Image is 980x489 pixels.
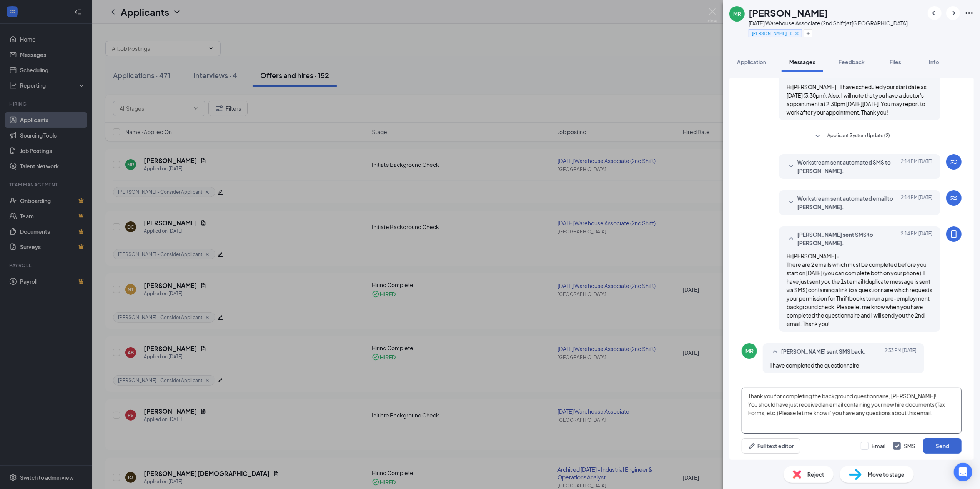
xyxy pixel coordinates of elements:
button: Plus [804,29,812,37]
span: [DATE] 2:14 PM [901,158,933,175]
span: Hi [PERSON_NAME] - I have scheduled your start date as [DATE] (3:30pm). Also, I will note that yo... [787,83,927,116]
svg: Plus [806,31,810,36]
div: [DATE] Warehouse Associate (2nd Shift) at [GEOGRAPHIC_DATA] [749,19,908,27]
svg: WorkstreamLogo [949,193,958,203]
svg: ArrowLeftNew [930,8,939,18]
button: Full text editorPen [742,438,800,454]
button: ArrowLeftNew [928,6,942,20]
span: [PERSON_NAME] sent SMS to [PERSON_NAME]. [797,230,898,247]
span: [PERSON_NAME] - Consider Applicant [752,30,792,37]
textarea: Thank you for completing the background questionnaire, [PERSON_NAME]! You should have just receiv... [742,388,962,434]
button: Send [923,438,962,454]
svg: Ellipses [965,8,974,18]
svg: Cross [794,31,800,36]
svg: WorkstreamLogo [949,157,958,166]
span: Files [890,58,901,65]
button: SmallChevronDownApplicant System Update (2) [813,132,890,141]
button: ArrowRight [946,6,960,20]
span: [PERSON_NAME] sent SMS back. [781,347,866,356]
svg: SmallChevronDown [787,162,796,171]
span: Info [929,58,939,65]
span: Move to stage [868,470,905,479]
div: Open Intercom Messenger [954,463,972,481]
svg: SmallChevronDown [787,198,796,207]
span: Workstream sent automated SMS to [PERSON_NAME]. [797,158,898,175]
span: [DATE] 2:14 PM [901,194,933,211]
svg: Pen [748,442,756,450]
span: Applicant System Update (2) [827,132,890,141]
svg: MobileSms [949,230,958,239]
span: [DATE] 2:14 PM [901,230,933,247]
span: Messages [789,58,815,65]
span: Reject [807,470,824,479]
h1: [PERSON_NAME] [749,6,828,19]
span: Hi [PERSON_NAME] - There are 2 emails which must be completed before you start on [DATE] (you can... [787,253,932,327]
span: I have completed the questionnaire [770,362,859,369]
svg: SmallChevronUp [787,234,796,243]
span: Feedback [839,58,865,65]
div: MR [733,10,741,18]
span: Application [737,58,766,65]
svg: ArrowRight [948,8,958,18]
span: Workstream sent automated email to [PERSON_NAME]. [797,194,898,211]
svg: SmallChevronUp [770,347,780,356]
div: MR [745,347,754,355]
svg: SmallChevronDown [813,132,822,141]
span: [DATE] 2:33 PM [885,347,917,356]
